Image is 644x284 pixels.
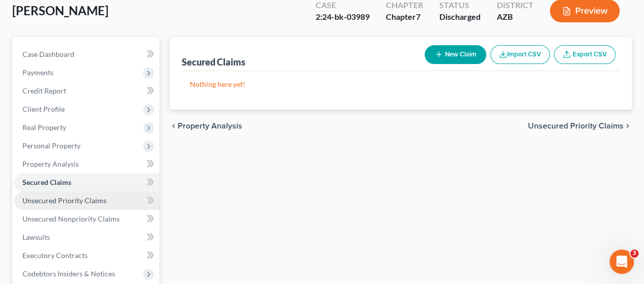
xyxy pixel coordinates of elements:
[170,122,242,130] button: chevron_left Property Analysis
[609,249,634,274] iframe: Intercom live chat
[170,122,178,130] i: chevron_left
[22,50,74,58] span: Case Dashboard
[14,173,159,192] a: Secured Claims
[439,11,481,23] div: Discharged
[182,56,245,68] div: Secured Claims
[14,246,159,265] a: Executory Contracts
[22,214,120,223] span: Unsecured Nonpriority Claims
[554,45,615,64] a: Export CSV
[14,45,159,64] a: Case Dashboard
[22,160,79,168] span: Property Analysis
[22,68,53,77] span: Payments
[316,11,370,23] div: 2:24-bk-03989
[22,178,71,186] span: Secured Claims
[490,45,550,64] button: Import CSV
[14,192,159,210] a: Unsecured Priority Claims
[14,210,159,228] a: Unsecured Nonpriority Claims
[528,122,632,130] button: Unsecured Priority Claims chevron_right
[22,269,115,278] span: Codebtors Insiders & Notices
[14,155,159,173] a: Property Analysis
[630,249,638,258] span: 3
[22,86,66,95] span: Credit Report
[497,11,534,23] div: AZB
[12,3,108,18] span: [PERSON_NAME]
[22,141,80,150] span: Personal Property
[190,79,611,89] p: Nothing here yet!
[528,122,624,130] span: Unsecured Priority Claims
[14,82,159,100] a: Credit Report
[416,12,421,21] span: 7
[14,228,159,246] a: Lawsuits
[178,122,242,130] span: Property Analysis
[386,11,423,23] div: Chapter
[22,233,50,241] span: Lawsuits
[22,105,65,113] span: Client Profile
[624,122,632,130] i: chevron_right
[22,196,106,205] span: Unsecured Priority Claims
[22,123,66,132] span: Real Property
[22,251,88,260] span: Executory Contracts
[425,45,486,64] button: New Claim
